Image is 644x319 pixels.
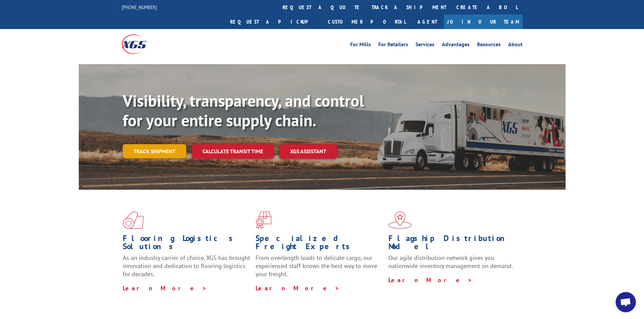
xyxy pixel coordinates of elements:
[323,15,411,29] a: Customer Portal
[508,42,523,49] a: About
[444,15,523,29] a: Join Our Team
[616,292,636,312] div: Open chat
[123,90,364,131] b: Visibility, transparency, and control for your entire supply chain.
[256,284,340,292] a: Learn More >
[279,144,337,159] a: XGS ASSISTANT
[378,42,408,49] a: For Retailers
[123,144,186,158] a: Track shipment
[192,144,274,159] a: Calculate transit time
[388,276,473,284] a: Learn More >
[225,15,323,29] a: Request a pickup
[477,42,501,49] a: Resources
[123,211,144,229] img: xgs-icon-total-supply-chain-intelligence-red
[388,211,412,229] img: xgs-icon-flagship-distribution-model-red
[256,234,383,254] h1: Specialized Freight Experts
[123,254,250,278] span: As an industry carrier of choice, XGS has brought innovation and dedication to flooring logistics...
[122,4,157,10] a: [PHONE_NUMBER]
[123,234,251,254] h1: Flooring Logistics Solutions
[256,254,383,284] p: From overlength loads to delicate cargo, our experienced staff knows the best way to move your fr...
[442,42,470,49] a: Advantages
[123,284,207,292] a: Learn More >
[350,42,371,49] a: For Mills
[388,254,513,270] span: Our agile distribution network gives you nationwide inventory management on demand.
[388,234,516,254] h1: Flagship Distribution Model
[415,42,434,49] a: Services
[256,211,271,229] img: xgs-icon-focused-on-flooring-red
[411,15,444,29] a: Agent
